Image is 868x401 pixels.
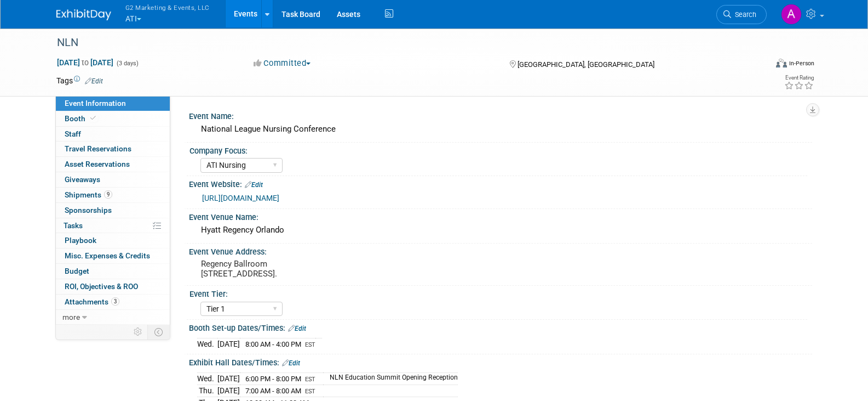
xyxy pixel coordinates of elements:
span: Search [731,10,756,19]
a: Booth [56,111,170,126]
div: NLN [53,33,750,53]
span: Staff [65,129,81,138]
div: Booth Set-up Dates/Times: [189,320,812,334]
td: [DATE] [217,385,240,397]
td: Toggle Event Tabs [147,325,170,339]
a: Tasks [56,218,170,233]
span: [DATE] [DATE] [56,58,114,67]
td: Tags [56,75,103,86]
span: EST [305,376,315,383]
a: Edit [85,77,103,85]
span: Budget [65,267,89,275]
a: Sponsorships [56,203,170,218]
span: Sponsorships [65,206,112,214]
a: Search [716,5,767,24]
img: Format-Inperson.png [776,59,787,67]
span: Asset Reservations [65,160,130,168]
pre: Regency Ballroom [STREET_ADDRESS]. [201,259,436,279]
td: Thu. [197,385,217,397]
a: Edit [288,325,306,332]
span: Attachments [65,297,119,306]
span: more [62,313,80,321]
button: Committed [250,58,315,69]
span: 3 [111,297,119,306]
div: Event Rating [784,75,814,81]
a: Budget [56,264,170,279]
span: 9 [104,190,112,199]
a: Attachments3 [56,295,170,309]
span: (3 days) [116,60,139,67]
span: EST [305,341,315,348]
td: Personalize Event Tab Strip [129,325,148,339]
div: Event Tier: [189,286,807,300]
div: Event Venue Address: [189,244,812,257]
span: [GEOGRAPHIC_DATA], [GEOGRAPHIC_DATA] [518,60,654,69]
a: Staff [56,127,170,142]
a: Playbook [56,233,170,248]
td: [DATE] [217,373,240,385]
a: Giveaways [56,172,170,187]
a: Travel Reservations [56,142,170,156]
a: Edit [282,359,300,367]
span: EST [305,388,315,395]
span: Booth [65,114,98,123]
a: more [56,310,170,325]
a: Event Information [56,96,170,111]
span: 7:00 AM - 8:00 AM [245,387,301,395]
div: Event Format [702,57,815,74]
span: Tasks [64,221,83,230]
span: Misc. Expenses & Credits [65,251,150,260]
a: [URL][DOMAIN_NAME] [202,194,279,202]
div: Hyatt Regency Orlando [197,222,804,239]
a: Asset Reservations [56,157,170,172]
span: Playbook [65,236,96,245]
div: Exhibit Hall Dates/Times: [189,354,812,369]
div: Event Website: [189,176,812,190]
span: 8:00 AM - 4:00 PM [245,340,301,348]
a: ROI, Objectives & ROO [56,279,170,294]
span: Travel Reservations [65,144,131,153]
span: to [80,58,90,67]
td: [DATE] [217,338,240,350]
span: Shipments [65,190,112,199]
div: National League Nursing Conference [197,121,804,138]
a: Shipments9 [56,188,170,202]
td: Wed. [197,338,217,350]
a: Edit [245,181,263,189]
span: 6:00 PM - 8:00 PM [245,375,301,383]
div: Event Venue Name: [189,209,812,223]
td: Wed. [197,373,217,385]
a: Misc. Expenses & Credits [56,248,170,263]
i: Booth reservation complete [90,115,96,121]
span: ROI, Objectives & ROO [65,282,138,291]
span: Event Information [65,99,126,108]
div: Company Focus: [189,143,807,156]
img: ExhibitDay [56,9,111,20]
td: NLN Education Summit Opening Reception [323,373,458,385]
span: Giveaways [65,175,100,184]
div: Event Name: [189,108,812,122]
div: In-Person [789,59,814,67]
img: Anna Lerner [781,4,802,25]
span: G2 Marketing & Events, LLC [125,2,210,13]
